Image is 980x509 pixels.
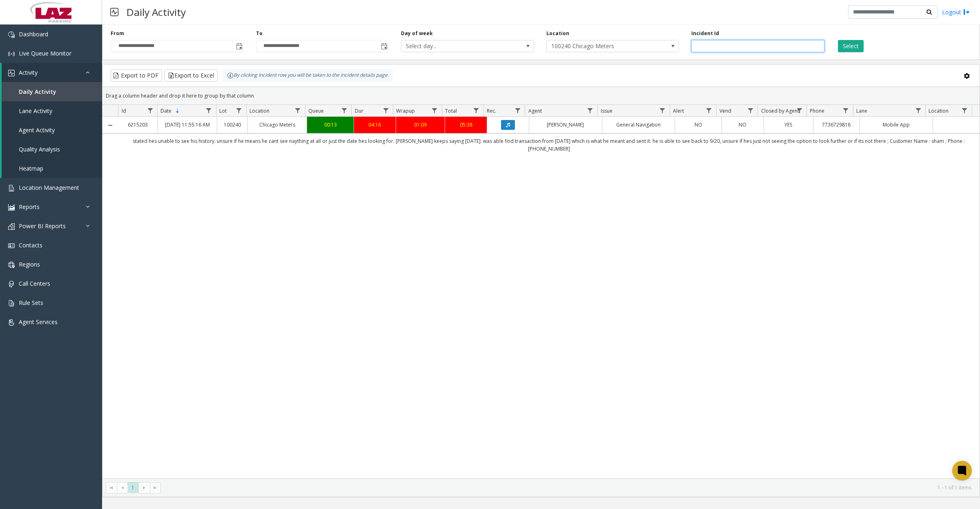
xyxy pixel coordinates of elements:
label: To [256,30,263,37]
a: 100240 [222,121,243,129]
img: 'icon' [8,242,15,249]
a: 7736729816 [818,121,855,129]
label: From [111,30,124,37]
a: 01:09 [401,121,440,129]
td: stated hes unable to see his history. unsure if he means he cant see naything at all or just the ... [118,133,980,156]
h3: Daily Activity [122,2,190,22]
span: Location [929,107,949,114]
a: Lane Activity [2,101,102,120]
span: Regions [19,260,40,268]
div: Data table [102,105,980,478]
span: Date [160,107,171,114]
span: Location Management [19,184,79,191]
a: Logout [942,8,970,16]
img: 'icon' [8,70,15,76]
span: Queue [308,107,324,114]
span: Total [445,107,457,114]
a: YES [769,121,808,129]
span: 100240 Chicago Meters [547,40,653,52]
span: Power BI Reports [19,222,66,230]
span: Issue [601,107,612,114]
a: Daily Activity [2,82,102,101]
div: Drag a column header and drop it here to group by that column [102,89,980,103]
span: Lot [219,107,227,114]
img: 'icon' [8,300,15,307]
img: 'icon' [8,185,15,191]
button: Export to PDF [111,69,162,82]
button: Export to Excel [164,69,218,82]
span: Heatmap [19,164,43,172]
span: Quality Analysis [19,145,60,153]
img: 'icon' [8,262,15,268]
label: Day of week [401,30,433,37]
button: Select [838,40,864,52]
a: Agent Filter Menu [585,105,596,116]
a: [PERSON_NAME] [534,121,597,129]
a: Phone Filter Menu [840,105,851,116]
span: Call Centers [19,280,50,287]
label: Location [546,30,569,37]
span: Activity [19,69,38,76]
a: Vend Filter Menu [745,105,756,116]
a: Activity [2,63,102,82]
a: NO [680,121,717,129]
span: Daily Activity [19,88,56,96]
img: pageIcon [110,2,118,22]
a: [DATE] 11:55:16 AM [163,121,212,129]
span: Agent Activity [19,126,55,134]
span: Id [122,107,126,114]
span: Select day... [401,40,507,52]
a: Id Filter Menu [145,105,156,116]
img: infoIcon.svg [227,72,234,79]
img: 'icon' [8,51,15,57]
span: Rule Sets [19,299,43,307]
span: Agent [528,107,542,114]
span: Alert [673,107,684,114]
span: NO [739,121,746,128]
a: Rec. Filter Menu [512,105,523,116]
a: Total Filter Menu [471,105,482,116]
a: 6215203 [123,121,153,129]
span: Rec. [487,107,496,114]
img: 'icon' [8,204,15,211]
a: Date Filter Menu [203,105,214,116]
kendo-pager-info: 1 - 1 of 1 items [166,484,971,491]
a: Queue Filter Menu [339,105,350,116]
span: Closed by Agent [761,107,799,114]
a: 04:16 [359,121,391,129]
span: Wrapup [396,107,415,114]
a: Dur Filter Menu [380,105,391,116]
span: Location [249,107,269,114]
img: logout [963,8,970,16]
label: Incident Id [691,30,719,37]
span: YES [784,121,792,128]
span: Dashboard [19,30,48,38]
a: Lane Filter Menu [913,105,924,116]
span: Reports [19,203,40,211]
span: Vend [719,107,731,114]
img: 'icon' [8,319,15,326]
a: Quality Analysis [2,140,102,159]
a: 05:38 [450,121,482,129]
a: Lot Filter Menu [234,105,245,116]
span: Agent Services [19,318,58,326]
a: 00:13 [312,121,349,129]
span: Lane [856,107,867,114]
span: Lane Activity [19,107,52,115]
a: Chicago Meters [253,121,302,129]
a: NO [727,121,759,129]
a: Mobile App [865,121,928,129]
img: 'icon' [8,31,15,38]
span: Sortable [174,108,181,114]
span: Contacts [19,241,42,249]
a: Location Filter Menu [292,105,303,116]
a: Agent Activity [2,120,102,140]
a: Heatmap [2,159,102,178]
span: Dur [355,107,363,114]
a: General Navigation [607,121,670,129]
a: Alert Filter Menu [704,105,715,116]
